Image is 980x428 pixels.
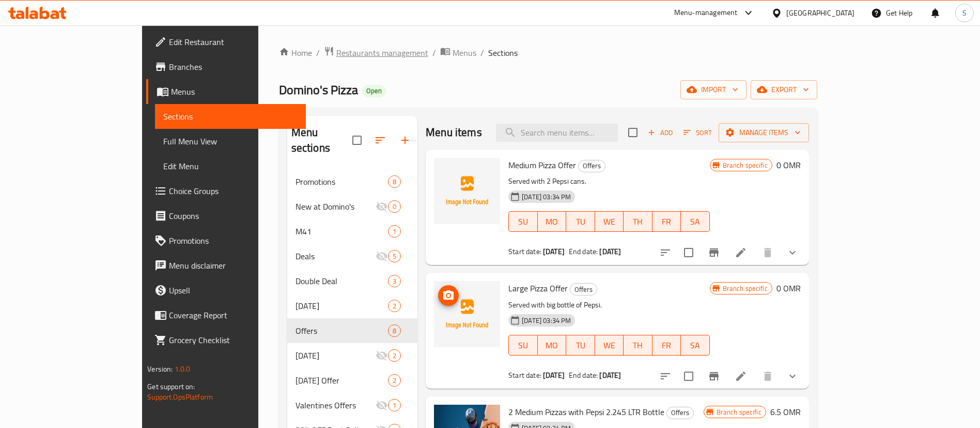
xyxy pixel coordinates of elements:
span: Promotions [169,234,298,247]
span: New at Domino's [295,200,376,213]
span: End date: [569,368,598,382]
button: show more [780,364,805,389]
div: Valentines Offers1 [287,393,418,418]
button: TH [624,211,652,232]
span: 2 [388,301,400,311]
div: Double Deal [295,275,388,287]
li: / [432,47,436,59]
div: Thursday Offer [295,374,388,387]
span: Select all sections [346,129,368,151]
span: WE [599,338,620,353]
a: Restaurants management [324,46,428,60]
div: items [388,200,401,213]
nav: breadcrumb [279,46,817,60]
div: items [388,175,401,188]
div: Offers [666,407,694,419]
span: Sort [683,127,712,139]
span: Large Pizza Offer [508,281,568,296]
span: TU [570,338,591,353]
a: Full Menu View [155,129,306,154]
span: TU [570,214,591,229]
h6: 0 OMR [776,281,801,296]
button: SA [681,211,710,232]
a: Support.OpsPlatform [147,390,213,404]
div: items [388,349,401,362]
button: SU [508,211,537,232]
span: Coupons [169,210,298,222]
svg: Inactive section [376,250,388,262]
span: Select to update [678,365,699,387]
button: SU [508,335,537,356]
span: Select section [622,122,644,143]
span: export [759,83,809,96]
div: [DATE]2 [287,293,418,318]
span: Choice Groups [169,185,298,197]
span: MO [542,338,563,353]
div: [DATE] Offer2 [287,368,418,393]
span: 1 [388,227,400,237]
span: Add [646,127,674,139]
img: Large Pizza Offer [434,281,500,347]
div: items [388,374,401,387]
div: M411 [287,219,418,244]
span: Open [362,86,386,95]
span: SA [685,214,706,229]
button: FR [652,335,681,356]
span: [DATE] [295,300,388,312]
button: Add section [393,128,417,153]
div: Offers8 [287,318,418,343]
button: MO [538,211,567,232]
span: Manage items [727,126,801,139]
img: Medium Pizza Offer [434,158,500,224]
a: Edit Restaurant [146,29,306,54]
span: 3 [388,276,400,286]
b: [DATE] [543,368,565,382]
div: Promotions [295,175,388,188]
span: S [962,7,967,19]
span: Select to update [678,242,699,263]
div: Deals5 [287,244,418,269]
button: TU [566,335,595,356]
a: Coupons [146,203,306,228]
span: import [689,83,738,96]
span: [DATE] 03:34 PM [518,316,575,326]
svg: Show Choices [786,370,799,382]
span: 2 [388,376,400,386]
div: items [388,275,401,287]
span: 5 [388,252,400,261]
span: Version: [147,362,173,376]
span: Offers [667,407,693,419]
span: Medium Pizza Offer [508,157,576,173]
span: SU [513,338,533,353]
div: Open [362,85,386,97]
span: [DATE] [295,349,376,362]
span: Branches [169,61,298,73]
a: Upsell [146,278,306,303]
div: items [388,225,401,238]
button: import [680,80,746,99]
b: [DATE] [543,245,565,258]
span: SU [513,214,533,229]
span: Sections [488,47,518,59]
span: 0 [388,202,400,212]
h6: 0 OMR [776,158,801,172]
p: Served with big bottle of Pepsi. [508,299,709,312]
button: FR [652,211,681,232]
span: Edit Menu [163,160,298,172]
button: upload picture [438,285,459,306]
button: sort-choices [653,240,678,265]
span: Start date: [508,245,541,258]
div: Offers [570,283,597,296]
button: delete [755,240,780,265]
div: Promotions8 [287,169,418,194]
a: Menu disclaimer [146,253,306,278]
svg: Inactive section [376,200,388,213]
span: Domino's Pizza [279,78,358,101]
div: Offers [578,160,605,172]
span: Get support on: [147,380,195,393]
div: [DATE]2 [287,343,418,368]
span: SA [685,338,706,353]
li: / [316,47,320,59]
button: TH [624,335,652,356]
